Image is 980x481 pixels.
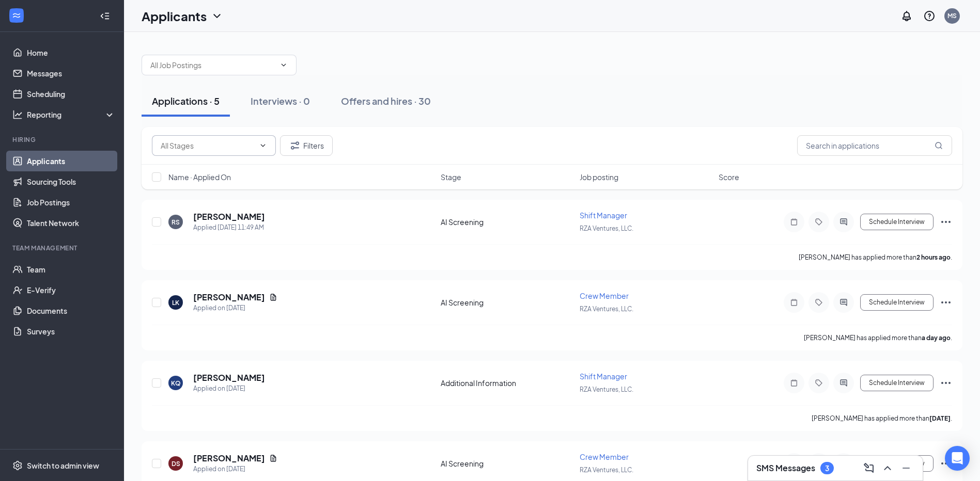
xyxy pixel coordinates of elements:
[161,140,255,151] input: All Stages
[168,172,231,182] span: Name · Applied On
[279,61,288,69] svg: ChevronDown
[580,291,629,300] span: Crew Member
[900,462,912,474] svg: Minimize
[788,298,800,307] svg: Note
[12,460,23,471] svg: Settings
[269,293,277,301] svg: Document
[719,172,739,182] span: Score
[441,217,573,227] div: AI Screening
[27,460,99,471] div: Switch to admin view
[142,7,207,25] h1: Applicants
[580,386,633,393] span: RZA Ventures, LLC.
[580,172,618,182] span: Job posting
[27,63,115,84] a: Messages
[861,460,877,476] button: ComposeMessage
[935,141,943,150] svg: MagnifyingGlass
[580,305,633,313] span: RZA Ventures, LLC.
[900,10,913,22] svg: Notifications
[441,297,573,308] div: AI Screening
[441,458,573,469] div: AI Screening
[193,292,265,303] h5: [PERSON_NAME]
[193,453,265,464] h5: [PERSON_NAME]
[881,462,894,474] svg: ChevronUp
[27,321,115,342] a: Surveys
[797,135,952,156] input: Search in applications
[27,151,115,171] a: Applicants
[12,244,113,252] div: Team Management
[799,253,952,262] p: [PERSON_NAME] has applied more than .
[172,459,180,468] div: DS
[193,372,265,383] h5: [PERSON_NAME]
[280,135,333,156] button: Filter Filters
[193,211,265,222] h5: [PERSON_NAME]
[27,300,115,321] a: Documents
[580,452,629,461] span: Crew Member
[940,296,952,309] svg: Ellipses
[813,379,825,387] svg: Tag
[580,211,627,220] span: Shift Manager
[923,10,936,22] svg: QuestionInfo
[837,298,850,307] svg: ActiveChat
[947,11,957,20] div: MS
[441,172,461,182] span: Stage
[825,464,829,473] div: 3
[27,280,115,300] a: E-Verify
[193,303,277,313] div: Applied on [DATE]
[150,59,275,71] input: All Job Postings
[193,383,265,394] div: Applied on [DATE]
[152,94,220,107] div: Applications · 5
[837,218,850,226] svg: ActiveChat
[27,84,115,104] a: Scheduling
[172,298,179,307] div: LK
[11,10,22,21] svg: WorkstreamLogo
[259,141,267,150] svg: ChevronDown
[812,414,952,423] p: [PERSON_NAME] has applied more than .
[813,298,825,307] svg: Tag
[269,454,277,462] svg: Document
[922,334,951,342] b: a day ago
[580,466,633,474] span: RZA Ventures, LLC.
[27,171,115,192] a: Sourcing Tools
[788,218,800,226] svg: Note
[27,109,116,120] div: Reporting
[171,379,181,388] div: KQ
[916,253,951,261] b: 2 hours ago
[193,222,265,233] div: Applied [DATE] 11:49 AM
[788,379,800,387] svg: Note
[27,192,115,213] a: Job Postings
[804,333,952,342] p: [PERSON_NAME] has applied more than .
[898,460,914,476] button: Minimize
[813,218,825,226] svg: Tag
[12,109,23,120] svg: Analysis
[441,378,573,388] div: Additional Information
[12,135,113,144] div: Hiring
[929,414,951,422] b: [DATE]
[27,213,115,233] a: Talent Network
[860,375,934,391] button: Schedule Interview
[341,94,431,107] div: Offers and hires · 30
[945,446,970,471] div: Open Intercom Messenger
[940,216,952,228] svg: Ellipses
[172,218,180,227] div: RS
[580,225,633,232] span: RZA Ventures, LLC.
[580,372,627,381] span: Shift Manager
[251,94,310,107] div: Interviews · 0
[863,462,875,474] svg: ComposeMessage
[27,42,115,63] a: Home
[837,379,850,387] svg: ActiveChat
[289,139,301,152] svg: Filter
[940,377,952,389] svg: Ellipses
[211,10,223,22] svg: ChevronDown
[756,462,815,474] h3: SMS Messages
[860,294,934,311] button: Schedule Interview
[100,11,110,21] svg: Collapse
[879,460,896,476] button: ChevronUp
[940,457,952,470] svg: Ellipses
[193,464,277,474] div: Applied on [DATE]
[860,214,934,230] button: Schedule Interview
[27,259,115,280] a: Team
